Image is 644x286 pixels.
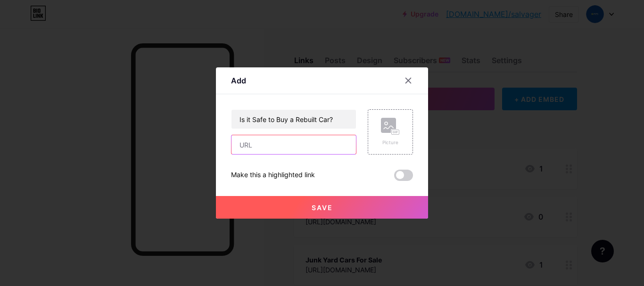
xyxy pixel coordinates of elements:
span: Save [312,204,333,212]
input: URL [231,135,356,154]
div: Make this a highlighted link [231,170,315,181]
div: Add [231,75,246,86]
input: Title [231,110,356,129]
div: Picture [381,139,400,146]
button: Save [216,196,428,219]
